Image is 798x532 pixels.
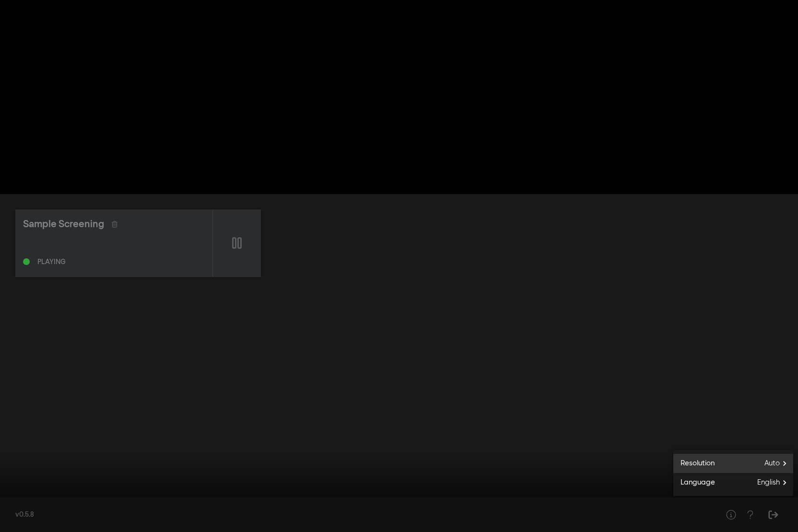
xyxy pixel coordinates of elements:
span: English [757,475,793,490]
div: v0.5.8 [15,510,702,520]
button: Help [721,505,740,524]
button: Help [740,505,760,524]
span: Language [673,477,715,488]
button: Resolution [673,454,793,473]
span: Auto [764,456,793,471]
button: Language [673,473,793,492]
span: Resolution [673,458,715,469]
button: Sign Out [763,505,783,524]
